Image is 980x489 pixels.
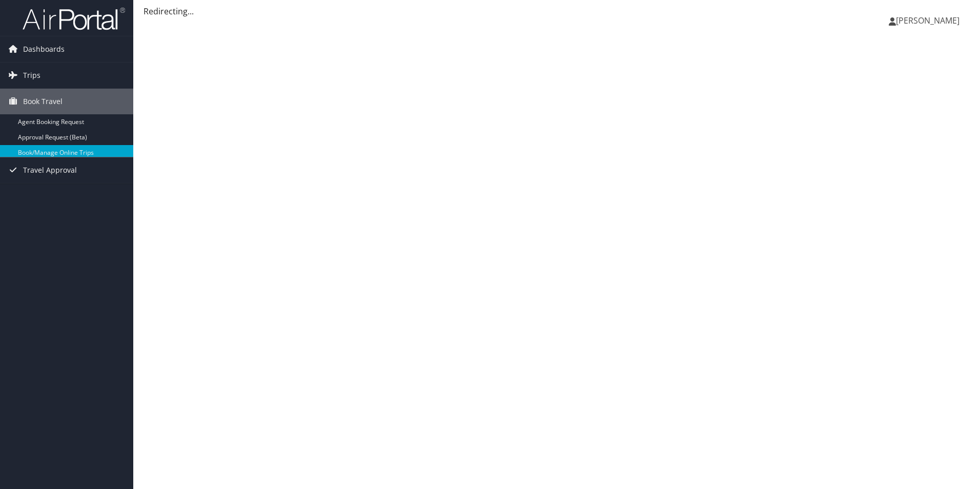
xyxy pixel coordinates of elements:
[144,5,970,17] div: Redirecting...
[23,157,77,183] span: Travel Approval
[23,89,63,114] span: Book Travel
[23,63,40,88] span: Trips
[23,36,65,62] span: Dashboards
[23,7,125,31] img: airportal-logo.png
[889,5,970,36] a: [PERSON_NAME]
[896,15,959,26] span: [PERSON_NAME]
